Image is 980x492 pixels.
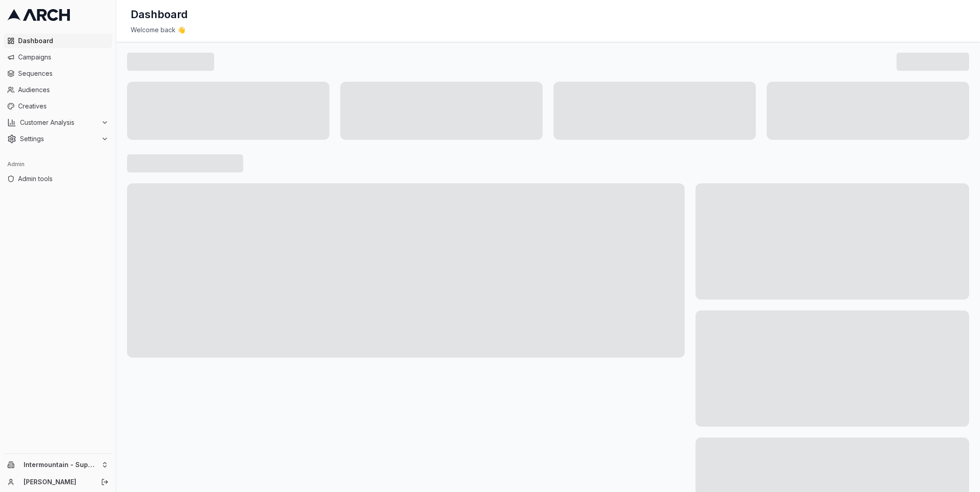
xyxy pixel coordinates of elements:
a: Dashboard [4,34,112,48]
button: Customer Analysis [4,115,112,130]
a: Campaigns [4,50,112,64]
span: Customer Analysis [20,118,98,127]
span: Admin tools [18,174,108,183]
button: Log out [98,476,111,488]
span: Settings [20,134,98,143]
span: Campaigns [18,53,108,62]
button: Settings [4,132,112,146]
a: Sequences [4,66,112,81]
span: Creatives [18,102,108,111]
button: Intermountain - Superior Water & Air [4,458,112,472]
div: Admin [4,157,112,172]
a: [PERSON_NAME] [24,477,91,487]
span: Dashboard [18,36,108,45]
a: Audiences [4,83,112,97]
a: Admin tools [4,172,112,186]
div: Welcome back 👋 [131,25,965,34]
span: Sequences [18,69,108,78]
h1: Dashboard [131,7,188,22]
a: Creatives [4,99,112,113]
span: Intermountain - Superior Water & Air [24,461,98,469]
span: Audiences [18,85,108,94]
